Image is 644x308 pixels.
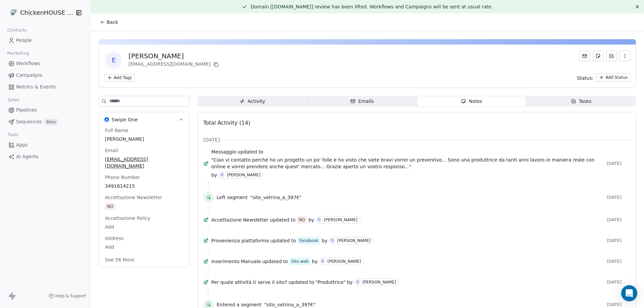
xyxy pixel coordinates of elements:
[99,112,189,127] button: Swipe OneSwipe One
[288,279,314,286] span: updated to
[104,147,119,154] span: Email
[203,136,220,143] span: [DATE]
[607,217,630,223] span: [DATE]
[299,217,305,223] div: NO
[16,72,42,79] span: Campaigns
[101,254,139,266] button: See 56 More
[251,4,493,9] span: Domain [[DOMAIN_NAME]] review has been lifted. Workflows and Campaigns will be sent at usual rate.
[5,151,85,162] a: AI Agents
[105,136,183,142] span: [PERSON_NAME]
[211,172,217,178] span: by
[8,7,71,18] button: ChickenHOUSE sas
[203,120,250,126] span: Total Activity (14)
[105,156,183,169] span: [EMAIL_ADDRESS][DOMAIN_NAME]
[16,118,42,125] span: Sequences
[105,244,183,250] span: Add
[337,238,371,243] div: [PERSON_NAME]
[270,217,296,223] span: updated to
[211,279,287,286] span: Per quale attività ti serve il sito?
[96,16,122,28] button: Back
[44,119,58,125] span: Beta
[107,203,113,210] div: NO
[211,148,236,155] span: Messaggio
[211,217,268,223] span: Accettazione Newsletter
[607,302,630,307] span: [DATE]
[571,98,592,105] div: Tasks
[5,95,22,105] span: Sales
[9,9,17,17] img: 4.jpg
[49,293,86,299] a: Help & Support
[99,127,189,267] div: Swipe OneSwipe One
[262,258,288,265] span: updated to
[104,117,109,122] img: Swipe One
[128,51,220,61] div: [PERSON_NAME]
[211,258,261,265] span: Inserimento Manuale
[128,61,220,69] div: [EMAIL_ADDRESS][DOMAIN_NAME]
[5,116,85,127] a: SequencesBeta
[5,58,85,69] a: Workflows
[106,52,122,68] span: E
[107,19,118,25] span: Back
[227,173,260,177] div: [PERSON_NAME]
[316,279,346,286] span: "Produttrice"
[347,279,353,286] span: by
[5,139,85,150] a: Apps
[607,195,630,200] span: [DATE]
[607,280,630,285] span: [DATE]
[217,301,262,308] span: Entered a segment
[607,161,630,166] span: [DATE]
[357,280,359,285] div: D
[607,259,630,264] span: [DATE]
[16,60,40,67] span: Workflows
[104,74,135,81] button: Add Tags
[239,98,265,105] div: Activity
[331,238,334,243] div: D
[5,81,85,93] a: Metrics & Events
[308,217,314,223] span: by
[327,259,361,264] div: [PERSON_NAME]
[20,8,74,17] span: ChickenHOUSE sas
[621,285,637,301] div: Open Intercom Messenger
[237,148,263,155] span: updated to
[104,235,125,242] span: Address
[4,25,30,35] span: Contacts
[104,194,163,201] span: Accettazione Newsletter
[16,37,32,44] span: People
[250,194,302,201] span: "sito_vetrina_a_397€"
[55,293,86,299] span: Help & Support
[291,258,309,265] div: Sito web
[105,183,183,189] span: 3491614215
[312,258,318,265] span: by
[112,116,138,123] span: Swipe One
[217,194,248,201] span: Left segment
[16,107,37,114] span: Pipelines
[607,238,630,243] span: [DATE]
[300,237,318,244] div: Facebook
[5,70,85,81] a: Campaigns
[221,172,223,178] div: D
[105,224,183,230] span: Add
[264,301,316,308] span: "sito_vetrina_a_397€"
[596,73,630,81] button: Add Status
[324,218,358,222] div: [PERSON_NAME]
[577,75,593,81] span: Status:
[321,259,324,264] div: D
[104,127,130,134] span: Full Name
[5,130,21,140] span: Tools
[350,98,374,105] div: Emails
[363,280,396,285] div: [PERSON_NAME]
[16,83,56,90] span: Metrics & Events
[211,237,269,244] span: Provenienza piattaforma
[4,48,32,58] span: Marketing
[5,105,85,116] a: Pipelines
[104,174,141,181] span: Phone Number
[322,237,327,244] span: by
[211,157,604,170] span: "Ciao vi contatto perché ho un progetto un po' folle e ho visto che siete bravi vorrei un prevent...
[5,35,85,46] a: People
[104,215,152,222] span: Accettazione Policy
[16,141,28,148] span: Apps
[270,237,296,244] span: updated to
[318,217,321,223] div: D
[16,153,39,160] span: AI Agents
